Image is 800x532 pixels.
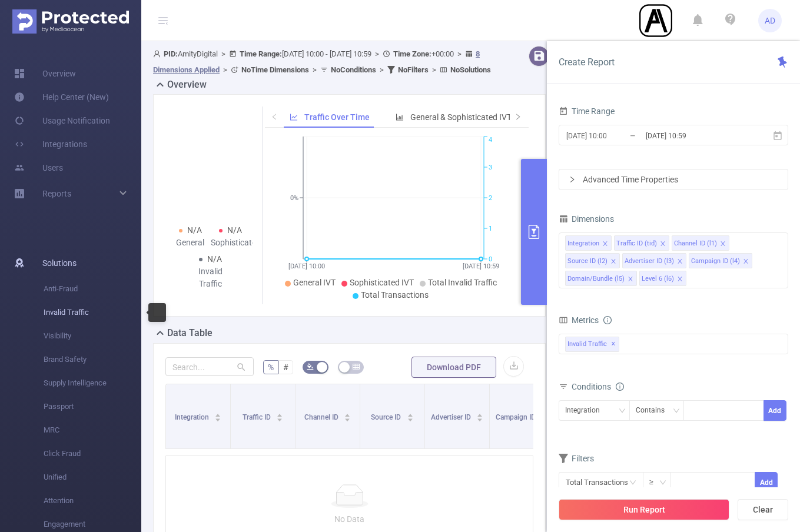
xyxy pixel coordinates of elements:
[477,417,483,420] i: icon: caret-down
[559,214,614,224] span: Dimensions
[673,407,680,415] i: icon: down
[489,194,492,202] tspan: 2
[175,413,211,421] span: Integration
[12,9,129,34] img: Protected Media
[240,49,282,58] b: Time Range:
[167,78,207,92] h2: Overview
[431,413,473,421] span: Advertiser ID
[376,65,387,74] span: >
[559,499,729,520] button: Run Report
[371,49,383,58] span: >
[636,401,673,420] div: Contains
[454,49,465,58] span: >
[243,413,273,421] span: Traffic ID
[659,479,666,487] i: icon: down
[241,65,309,74] b: No Time Dimensions
[610,258,616,265] i: icon: close
[304,112,370,122] span: Traffic Over Time
[276,412,283,419] div: Sort
[42,189,71,198] span: Reports
[567,254,608,269] div: Source ID (l2)
[44,301,141,324] span: Invalid Traffic
[344,412,351,419] div: Sort
[674,236,717,251] div: Channel ID (l1)
[277,412,283,415] i: icon: caret-up
[175,513,523,526] p: No Data
[463,262,499,270] tspan: [DATE] 10:59
[569,176,576,183] i: icon: right
[660,241,666,248] i: icon: close
[14,156,63,179] a: Users
[207,254,222,264] span: N/A
[190,265,231,290] div: Invalid Traffic
[293,278,336,287] span: General IVT
[331,65,376,74] b: No Conditions
[14,62,76,85] a: Overview
[44,371,141,395] span: Supply Intelligence
[398,65,429,74] b: No Filters
[429,65,440,74] span: >
[765,9,775,32] span: AD
[211,237,251,249] div: Sophisticated
[619,407,626,415] i: icon: down
[622,253,686,268] li: Advertiser ID (l3)
[14,109,110,132] a: Usage Notification
[153,50,164,58] i: icon: user
[565,271,637,286] li: Domain/Bundle (l5)
[743,258,749,265] i: icon: close
[649,473,662,492] div: ≥
[639,271,686,286] li: Level 6 (l6)
[44,465,141,489] span: Unified
[215,417,221,420] i: icon: caret-down
[755,472,778,493] button: Add
[614,235,669,251] li: Traffic ID (tid)
[371,413,403,421] span: Source ID
[616,236,657,251] div: Traffic ID (tid)
[268,363,274,372] span: %
[514,113,522,120] i: icon: right
[559,454,594,463] span: Filters
[309,65,320,74] span: >
[14,132,87,156] a: Integrations
[642,271,674,287] div: Level 6 (l6)
[344,417,351,420] i: icon: caret-down
[227,225,242,235] span: N/A
[559,56,615,68] span: Create Report
[764,400,786,421] button: Add
[477,412,483,415] i: icon: caret-up
[625,254,674,269] div: Advertiser ID (l3)
[559,315,599,325] span: Metrics
[407,412,414,419] div: Sort
[565,128,660,144] input: Start date
[572,382,624,391] span: Conditions
[565,253,620,268] li: Source ID (l2)
[164,49,178,58] b: PID:
[645,128,740,144] input: End date
[283,363,288,372] span: #
[44,442,141,465] span: Click Fraud
[410,112,557,122] span: General & Sophisticated IVT by Category
[677,258,683,265] i: icon: close
[353,363,360,370] i: icon: table
[214,412,221,419] div: Sort
[567,236,599,251] div: Integration
[565,401,608,420] div: Integration
[361,290,429,300] span: Total Transactions
[677,276,683,283] i: icon: close
[288,262,325,270] tspan: [DATE] 10:00
[691,254,740,269] div: Campaign ID (l4)
[489,255,492,263] tspan: 0
[393,49,431,58] b: Time Zone:
[407,417,413,420] i: icon: caret-down
[496,413,537,421] span: Campaign ID
[165,357,254,376] input: Search...
[350,278,414,287] span: Sophisticated IVT
[42,251,77,275] span: Solutions
[689,253,752,268] li: Campaign ID (l4)
[428,278,497,287] span: Total Invalid Traffic
[559,169,788,189] div: icon: rightAdvanced Time Properties
[220,65,231,74] span: >
[290,113,298,121] i: icon: line-chart
[215,412,221,415] i: icon: caret-up
[218,49,229,58] span: >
